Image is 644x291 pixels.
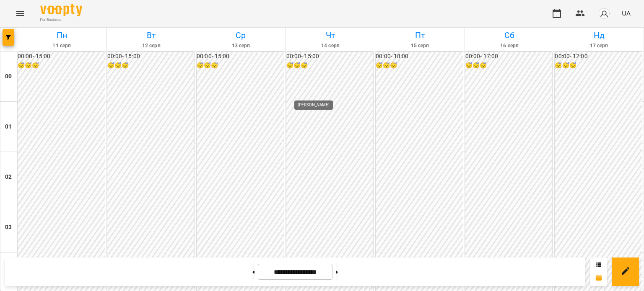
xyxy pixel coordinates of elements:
[5,173,12,182] h6: 02
[10,3,30,23] button: Menu
[40,4,82,16] img: Voopty Logo
[598,8,610,19] img: avatar_s.png
[197,29,284,42] h6: Ср
[466,42,553,50] h6: 16 серп
[556,42,642,50] h6: 17 серп
[107,52,195,61] h6: 00:00 - 15:00
[555,61,642,70] h6: 😴😴😴
[618,5,634,21] button: UA
[622,9,631,18] span: UA
[107,61,195,70] h6: 😴😴😴
[377,42,463,50] h6: 15 серп
[286,52,374,61] h6: 00:00 - 15:00
[287,42,374,50] h6: 14 серп
[555,52,642,61] h6: 00:00 - 12:00
[197,52,284,61] h6: 00:00 - 15:00
[108,29,195,42] h6: Вт
[5,72,12,81] h6: 00
[108,42,195,50] h6: 12 серп
[286,61,374,70] h6: 😴😴😴
[556,29,642,42] h6: Нд
[197,61,284,70] h6: 😴😴😴
[18,61,105,70] h6: 😴😴😴
[5,122,12,131] h6: 01
[18,52,105,61] h6: 00:00 - 15:00
[197,42,284,50] h6: 13 серп
[18,29,105,42] h6: Пн
[5,223,12,232] h6: 03
[466,29,553,42] h6: Сб
[465,52,553,61] h6: 00:00 - 17:00
[377,29,463,42] h6: Пт
[376,61,463,70] h6: 😴😴😴
[18,42,105,50] h6: 11 серп
[287,29,374,42] h6: Чт
[40,17,82,23] span: For Business
[376,52,463,61] h6: 00:00 - 18:00
[465,61,553,70] h6: 😴😴😴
